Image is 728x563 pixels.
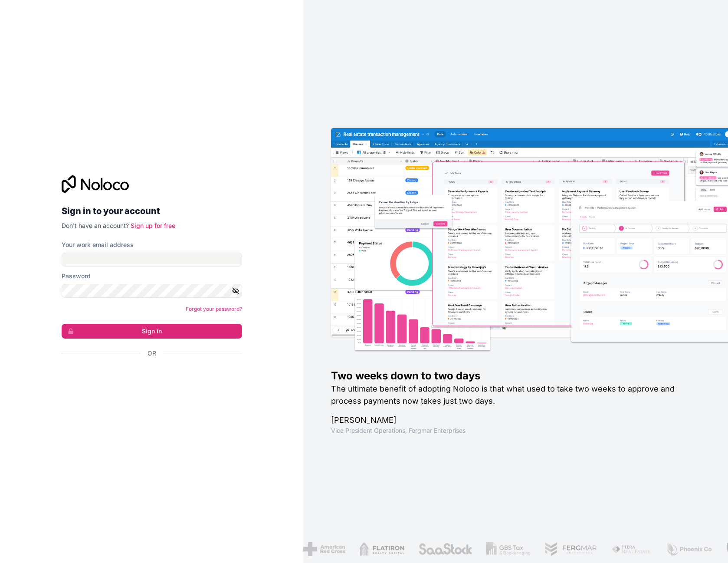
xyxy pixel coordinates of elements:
input: Email address [62,253,242,267]
button: Sign in [62,324,242,339]
img: /assets/fergmar-CudnrXN5.png [543,542,596,556]
img: /assets/phoenix-BREaitsQ.png [665,542,712,556]
h2: The ultimate benefit of adopting Noloco is that what used to take two weeks to approve and proces... [331,383,700,407]
h1: Two weeks down to two days [331,369,700,383]
label: Your work email address [62,240,134,249]
h1: Vice President Operations , Fergmar Enterprises [331,426,700,435]
h2: Sign in to your account [62,203,242,219]
img: /assets/saastock-C6Zbiodz.png [417,542,472,556]
label: Password [62,272,91,280]
a: Sign up for free [131,222,175,229]
img: /assets/american-red-cross-BAupjrZR.png [302,542,344,556]
input: Password [62,284,242,298]
img: /assets/fiera-fwj2N5v4.png [610,542,651,556]
span: Or [148,349,156,358]
img: /assets/gbstax-C-GtDUiK.png [485,542,530,556]
img: /assets/flatiron-C8eUkumj.png [358,542,403,556]
h1: [PERSON_NAME] [331,414,700,426]
a: Forgot your password? [186,306,242,312]
span: Don't have an account? [62,222,129,229]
